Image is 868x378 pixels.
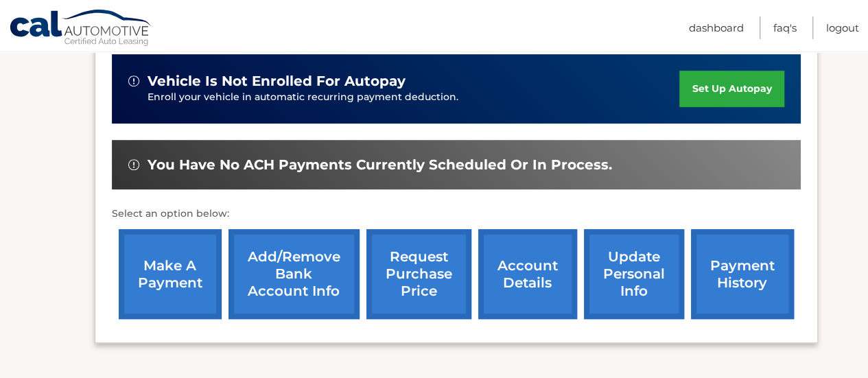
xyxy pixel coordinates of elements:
p: Select an option below: [112,206,801,222]
a: payment history [691,229,794,319]
span: You have no ACH payments currently scheduled or in process. [148,156,612,174]
span: vehicle is not enrolled for autopay [148,73,406,90]
a: make a payment [119,229,222,319]
a: Dashboard [689,16,744,39]
a: Logout [826,16,859,39]
a: account details [478,229,577,319]
a: request purchase price [366,229,471,319]
img: alert-white.svg [128,159,139,170]
img: alert-white.svg [128,75,139,86]
a: Add/Remove bank account info [228,229,360,319]
a: update personal info [584,229,684,319]
a: Cal Automotive [9,9,153,49]
a: set up autopay [679,71,784,107]
a: FAQ's [773,16,797,39]
p: Enroll your vehicle in automatic recurring payment deduction. [148,90,680,105]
